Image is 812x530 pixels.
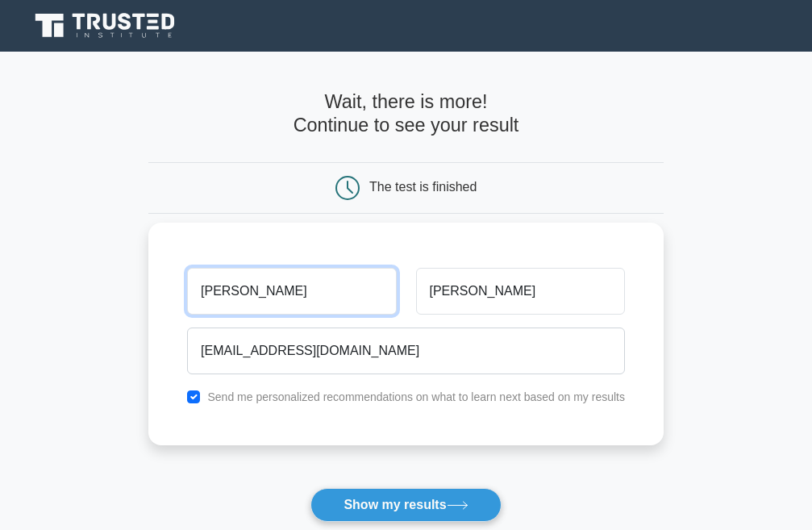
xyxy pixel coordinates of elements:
[369,180,477,194] div: The test is finished
[207,390,625,403] label: Send me personalized recommendations on what to learn next based on my results
[310,488,501,522] button: Show my results
[148,90,664,136] h4: Wait, there is more! Continue to see your result
[187,328,625,374] input: Email
[187,268,396,315] input: First name
[416,268,625,315] input: Last name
